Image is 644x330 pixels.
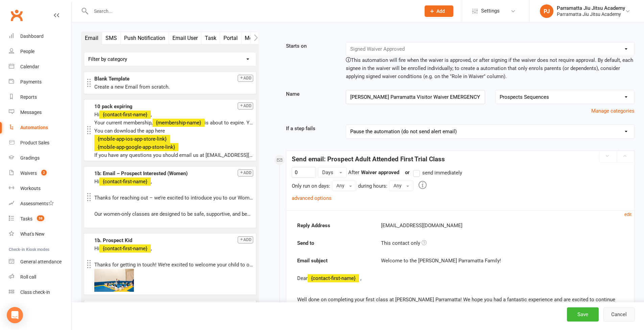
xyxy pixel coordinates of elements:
div: Roll call [20,274,36,280]
button: Email [81,32,102,44]
a: Roll call [9,269,71,285]
button: Add [238,236,253,243]
button: Email User [169,32,201,44]
div: Automations [20,125,48,130]
p: Hi , [94,111,253,119]
div: Messages [20,110,42,115]
p: Our women-only classes are designed to be safe, supportive, and beginner-friendly. Whether you’re... [94,210,253,218]
a: What's New [9,227,71,242]
strong: Email subject [292,257,376,265]
strong: Send email: Prospect Adult Attended First Trial Class [292,155,445,163]
div: or [401,168,462,177]
div: This contact only [376,239,628,247]
button: Manage categories [591,107,635,115]
div: during hours: [358,182,387,190]
div: Assessments [20,201,54,206]
div: Waivers [20,170,37,176]
div: Class check-in [20,289,50,295]
p: Hi , [94,178,253,186]
strong: Send to [292,239,376,247]
p: Hi , [94,244,253,253]
div: Gradings [20,155,40,161]
div: Parramatta Jiu Jitsu Academy [557,5,625,11]
div: Welcome to the [PERSON_NAME] Parramatta Family! [381,257,623,265]
a: Payments [9,74,71,90]
button: Membership [241,32,278,44]
div: 10 pack expiring [94,102,253,111]
button: Days [318,167,347,178]
div: Only run on days: [292,182,330,190]
button: Save [567,307,599,322]
div: Open Intercom Messenger [7,307,23,323]
input: Search... [89,6,416,16]
label: Name [281,90,341,98]
span: After [348,169,359,175]
a: Reports [9,90,71,105]
a: Gradings [9,150,71,166]
div: Workouts [20,186,41,191]
div: PJ [540,4,553,18]
p: You can download the app here [94,127,253,135]
span: send immediately [422,169,462,176]
p: Dear [297,274,623,282]
a: advanced options [292,195,332,201]
div: Calendar [20,64,39,69]
button: SMS [102,32,121,44]
div: Reports [20,94,37,100]
label: Starts on [281,42,341,50]
button: Any [389,181,413,191]
span: , [360,275,361,281]
button: Portal [220,32,241,44]
button: Add [238,75,253,82]
span: Settings [481,3,500,19]
a: General attendance kiosk mode [9,254,71,269]
div: Dashboard [20,33,44,39]
button: Push Notification [121,32,169,44]
a: Tasks 38 [9,211,71,227]
button: Cancel [603,307,635,322]
div: 1b: Email – Prospect Interested (Women) [94,169,253,178]
span: Add [436,8,445,14]
a: Clubworx [8,7,25,24]
div: What's New [20,231,45,237]
a: Messages [9,105,71,120]
a: Waivers 2 [9,166,71,181]
strong: Waiver approved [361,169,399,175]
p: Well done on completing your first class at [PERSON_NAME] Parramatta! We hope you had a fantastic... [297,296,623,312]
div: [EMAIL_ADDRESS][DOMAIN_NAME] [376,221,628,230]
button: Add [238,102,253,110]
div: Tasks [20,216,32,221]
a: Class kiosk mode [9,285,71,300]
a: Workouts [9,181,71,196]
span: Days [322,169,333,175]
label: If a step fails [281,124,341,133]
div: Payments [20,79,42,85]
div: Parramatta Jiu Jitsu Academy [557,11,625,17]
button: Add [238,169,253,176]
button: Task [201,32,220,44]
a: Dashboard [9,29,71,44]
div: General attendance [20,259,62,264]
small: edit [624,212,631,217]
div: Blank Template [94,75,253,83]
a: People [9,44,71,59]
button: Any [332,181,356,191]
button: Add [425,5,453,17]
div: People [20,49,34,54]
div: This automation will fire when the waiver is approved, or after signing if the waiver does not re... [346,56,635,80]
p: Thanks for getting in touch! We’re excited to welcome your child to our Kids [PERSON_NAME] progra... [94,261,253,269]
strong: Reply Address [292,221,376,230]
a: Calendar [9,59,71,74]
a: Assessments [9,196,71,211]
div: Create a new Email from scratch. [94,83,253,91]
div: Product Sales [20,140,49,145]
p: If you have any questions you should email us at [EMAIL_ADDRESS][DOMAIN_NAME] [94,151,253,159]
div: 1b. Prospect Kid [94,236,253,244]
p: Thanks for reaching out – we’re excited to introduce you to our Women’s Jiu Jitsu program at Parr... [94,194,253,202]
a: Automations [9,120,71,135]
a: Product Sales [9,135,71,150]
p: Your current membership, is about to expire. You can purchase another one in the Members App or i... [94,119,253,127]
span: 38 [37,215,44,221]
span: 2 [41,170,47,175]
